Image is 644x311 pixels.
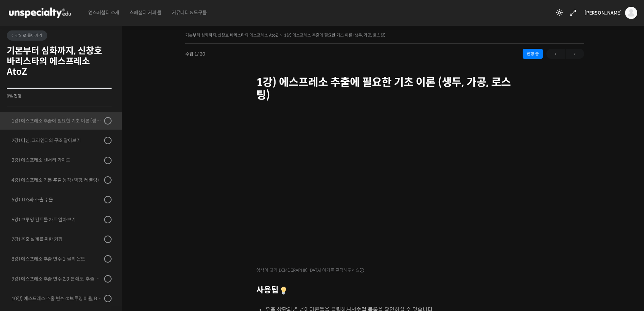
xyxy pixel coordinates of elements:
[11,156,102,164] div: 3강) 에스프레소 센서리 가이드
[11,176,102,184] div: 4강) 에스프레소 기본 추출 동작 (탬핑, 레벨링)
[11,236,102,243] div: 7강) 추출 설계를 위한 커핑
[7,30,47,41] a: 강의로 돌아가기
[11,216,102,223] div: 6강) 브루잉 컨트롤 차트 알아보기
[280,287,288,295] img: 💡
[197,51,205,57] span: / 20
[284,32,385,38] a: 1강) 에스프레소 추출에 필요한 기초 이론 (생두, 가공, 로스팅)
[11,255,102,263] div: 8강) 에스프레소 추출 변수 1: 물의 온도
[585,10,622,16] span: [PERSON_NAME]
[11,275,102,283] div: 9강) 에스프레소 추출 변수 2,3: 분쇄도, 추출 시간
[185,52,205,56] span: 수업 1
[7,46,112,77] h2: 기본부터 심화까지, 신창호 바리스타의 에스프레소 AtoZ
[256,285,289,295] strong: 사용팁
[256,76,513,102] h1: 1강) 에스프레소 추출에 필요한 기초 이론 (생두, 가공, 로스팅)
[11,137,102,144] div: 2강) 머신, 그라인더의 구조 알아보기
[256,268,364,273] span: 영상이 끊기[DEMOGRAPHIC_DATA] 여기를 클릭해주세요
[523,49,543,59] div: 진행 중
[10,33,42,38] span: 강의로 돌아가기
[11,117,102,125] div: 1강) 에스프레소 추출에 필요한 기초 이론 (생두, 가공, 로스팅)
[7,94,112,98] div: 0% 진행
[11,295,102,302] div: 10강) 에스프레소 추출 변수 4: 브루잉 비율, Brew Ratio
[185,32,278,38] a: 기본부터 심화까지, 신창호 바리스타의 에스프레소 AtoZ
[11,196,102,203] div: 5강) TDS와 추출 수율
